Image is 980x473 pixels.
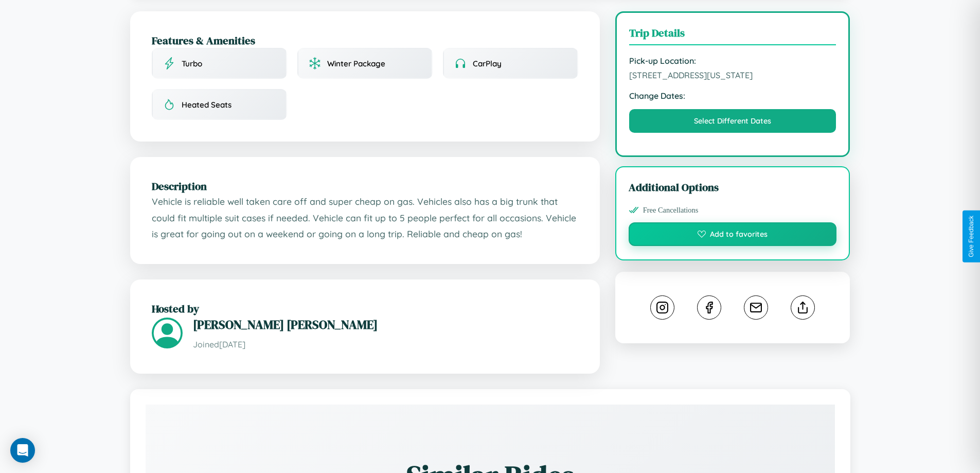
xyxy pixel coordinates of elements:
button: Add to favorites [629,222,837,246]
h2: Features & Amenities [152,33,578,48]
span: Heated Seats [182,100,231,110]
h3: Additional Options [629,180,837,195]
h2: Hosted by [152,301,578,316]
button: Select Different Dates [629,109,836,133]
strong: Pick-up Location: [629,56,836,66]
span: Turbo [182,59,202,68]
span: Winter Package [327,59,385,68]
span: Free Cancellations [643,206,699,215]
h3: Trip Details [629,25,836,45]
h2: Description [152,179,578,194]
span: [STREET_ADDRESS][US_STATE] [629,70,836,80]
p: Joined [DATE] [193,337,578,352]
strong: Change Dates: [629,91,836,101]
div: Open Intercom Messenger [10,438,35,463]
p: Vehicle is reliable well taken care off and super cheap on gas. Vehicles also has a big trunk tha... [152,194,578,242]
h3: [PERSON_NAME] [PERSON_NAME] [193,316,578,333]
span: CarPlay [473,59,502,68]
div: Give Feedback [968,216,975,257]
